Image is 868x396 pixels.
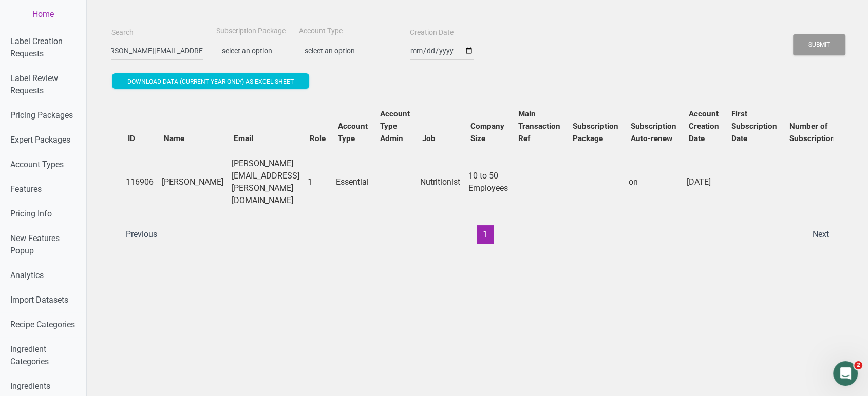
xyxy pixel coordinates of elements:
[122,151,158,213] td: 116906
[833,361,858,386] iframe: Intercom live chat
[228,151,304,213] td: [PERSON_NAME][EMAIL_ADDRESS][PERSON_NAME][DOMAIN_NAME]
[470,122,504,143] b: Company Size
[631,122,676,143] b: Subscription Auto-renew
[625,151,683,213] td: on
[122,225,833,244] div: Page navigation example
[299,26,343,36] label: Account Type
[164,134,184,143] b: Name
[128,134,135,143] b: ID
[112,73,309,89] button: Download data (current year only) as excel sheet
[304,151,332,213] td: 1
[573,122,618,143] b: Subscription Package
[422,134,436,143] b: Job
[683,151,725,213] td: [DATE]
[416,151,464,213] td: Nutritionist
[332,151,374,213] td: Essential
[310,134,326,143] b: Role
[111,28,134,38] label: Search
[111,91,843,254] div: Users
[380,109,410,143] b: Account Type Admin
[127,78,294,85] span: Download data (current year only) as excel sheet
[731,109,777,143] b: First Subscription Date
[789,122,839,143] b: Number of Subscriptions
[234,134,253,143] b: Email
[158,151,228,213] td: [PERSON_NAME]
[477,225,494,244] button: 1
[793,34,845,55] button: Submit
[338,122,368,143] b: Account Type
[689,109,719,143] b: Account Creation Date
[464,151,512,213] td: 10 to 50 Employees
[518,109,560,143] b: Main Transaction Ref
[854,361,862,369] span: 2
[216,26,286,36] label: Subscription Package
[410,28,454,38] label: Creation Date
